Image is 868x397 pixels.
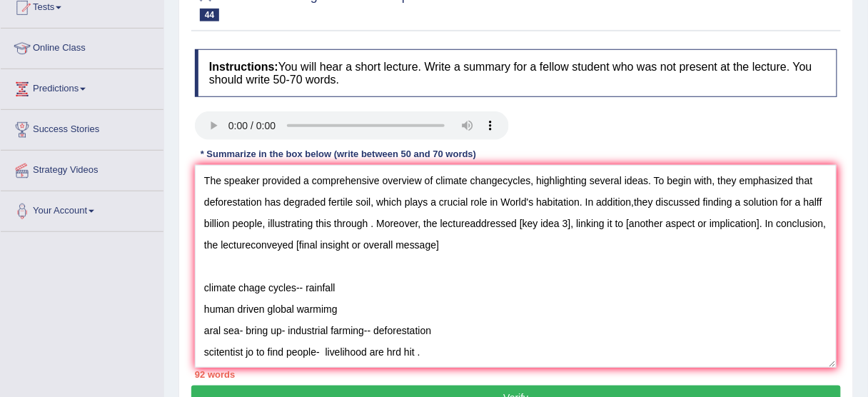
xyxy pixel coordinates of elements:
[1,151,163,186] a: Strategy Videos
[195,49,837,97] h4: You will hear a short lecture. Write a summary for a fellow student who was not present at the le...
[195,368,837,381] div: 92 words
[200,9,219,21] span: 44
[209,61,278,73] b: Instructions:
[1,191,163,227] a: Your Account
[1,110,163,146] a: Success Stories
[195,147,482,161] div: * Summarize in the box below (write between 50 and 70 words)
[1,69,163,105] a: Predictions
[1,29,163,64] a: Online Class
